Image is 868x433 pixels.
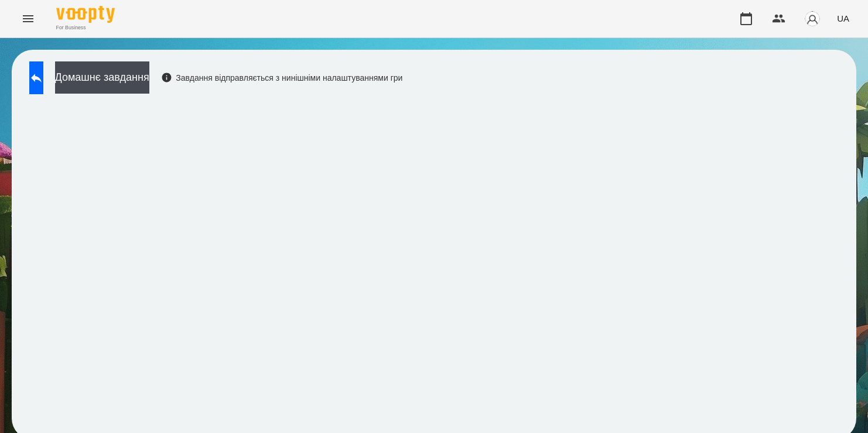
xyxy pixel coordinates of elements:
[832,8,854,29] button: UA
[56,24,115,32] span: For Business
[14,5,42,33] button: Menu
[55,61,149,94] button: Домашнє завдання
[56,6,115,23] img: Voopty Logo
[161,72,403,84] div: Завдання відправляється з нинішніми налаштуваннями гри
[837,12,849,25] span: UA
[804,11,821,27] img: avatar_s.png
